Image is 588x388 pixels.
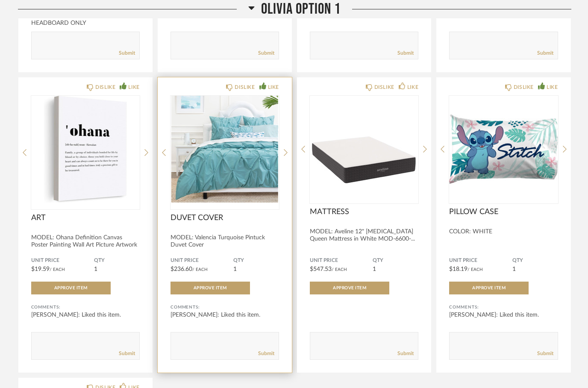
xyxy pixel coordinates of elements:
span: 1 [373,266,376,272]
span: Approve Item [472,286,506,290]
img: undefined [310,96,418,203]
span: QTY [512,257,558,264]
div: [PERSON_NAME]: Liked this item. [31,311,140,319]
div: Comments: [171,303,279,312]
div: MODEL: Ohana Definition Canvas Poster Painting Wall Art Picture Artwork Fram... [31,234,140,256]
div: [PERSON_NAME]: CAN WE DO HEADBOARD ONLY [31,10,140,27]
a: Submit [258,50,274,57]
span: Approve Item [54,286,88,290]
a: Submit [397,50,414,57]
div: LIKE [128,83,139,91]
img: undefined [449,96,558,203]
span: Unit Price [31,257,94,264]
span: $19.59 [31,266,50,272]
span: 1 [233,266,237,272]
div: MODEL: Valencia Turquoise Pintuck Duvet Cover [171,234,279,249]
div: [PERSON_NAME]: Liked this item. [449,311,558,319]
span: 1 [94,266,97,272]
a: Submit [258,350,274,357]
div: DISLIKE [374,83,394,91]
div: 0 [171,96,279,203]
a: Submit [537,50,553,57]
span: 1 [512,266,516,272]
a: Submit [119,50,135,57]
div: COLOR: WHITE [449,228,558,235]
button: Approve Item [31,282,111,294]
span: Unit Price [310,257,373,264]
img: undefined [31,96,140,203]
div: MODEL: Aveline 12" [MEDICAL_DATA] Queen Mattress in White MOD-6600-... [310,228,418,243]
span: $236.60 [171,266,192,272]
span: / Each [467,267,483,272]
a: Submit [537,350,553,357]
button: Approve Item [310,282,389,294]
span: ART [31,213,140,223]
span: QTY [373,257,418,264]
span: QTY [94,257,140,264]
span: Unit Price [171,257,233,264]
div: Comments: [31,303,140,312]
a: Submit [397,350,414,357]
span: Unit Price [449,257,512,264]
div: DISLIKE [235,83,255,91]
span: Approve Item [333,286,366,290]
div: LIKE [547,83,558,91]
div: DISLIKE [95,83,115,91]
span: / Each [50,267,65,272]
div: LIKE [268,83,279,91]
span: MATTRESS [310,207,418,217]
button: Approve Item [171,282,250,294]
span: QTY [233,257,279,264]
img: undefined [171,96,279,203]
span: / Each [192,267,208,272]
span: / Each [332,267,347,272]
span: DUVET COVER [171,213,279,223]
a: Submit [119,350,135,357]
div: LIKE [407,83,418,91]
span: $18.19 [449,266,467,272]
span: Approve Item [194,286,227,290]
span: $547.53 [310,266,332,272]
div: Comments: [449,303,558,312]
div: [PERSON_NAME]: Liked this item. [171,311,279,319]
div: 0 [31,96,140,203]
div: DISLIKE [514,83,534,91]
button: Approve Item [449,282,529,294]
span: PILLOW CASE [449,207,558,217]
